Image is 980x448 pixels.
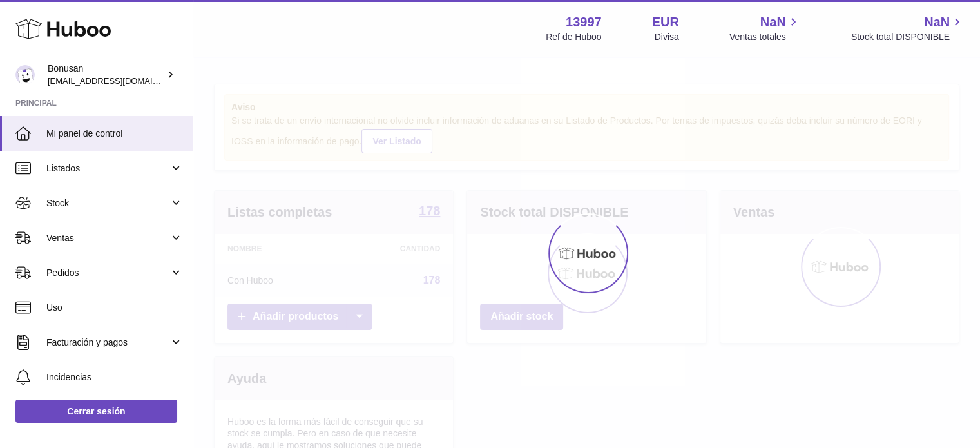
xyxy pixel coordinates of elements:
span: Listados [46,162,169,175]
span: Stock [46,197,169,209]
span: NaN [924,14,950,31]
a: Cerrar sesión [15,400,177,423]
span: Pedidos [46,267,169,279]
span: Facturación y pagos [46,336,169,349]
div: Ref de Huboo [546,31,601,43]
span: Stock total DISPONIBLE [851,31,965,43]
strong: EUR [652,14,679,31]
span: Mi panel de control [46,128,183,140]
a: NaN Stock total DISPONIBLE [851,14,965,43]
img: info@bonusan.es [15,65,35,84]
strong: 13997 [566,14,602,31]
a: NaN Ventas totales [729,14,801,43]
span: NaN [760,14,786,31]
span: Ventas [46,232,169,244]
span: [EMAIL_ADDRESS][DOMAIN_NAME] [48,75,189,86]
div: Bonusan [48,63,164,87]
span: Ventas totales [729,31,801,43]
div: Divisa [655,31,679,43]
span: Uso [46,302,183,314]
span: Incidencias [46,371,183,384]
